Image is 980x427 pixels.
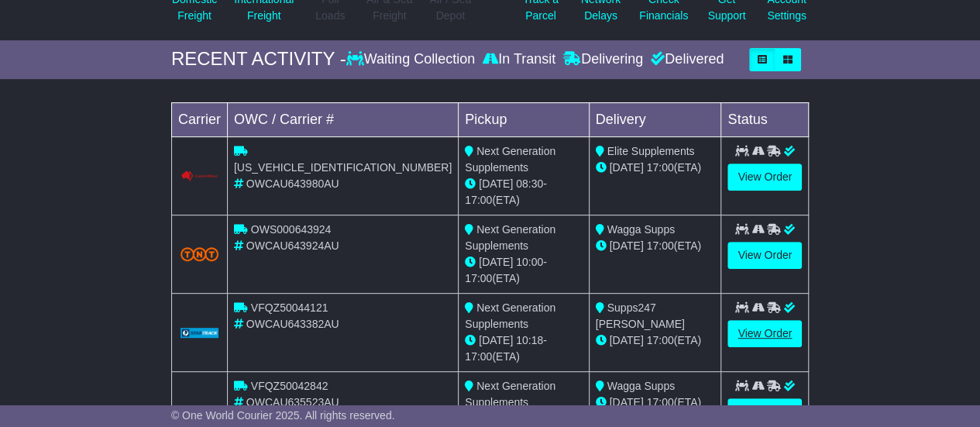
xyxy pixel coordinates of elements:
[646,396,673,408] span: 17:00
[646,334,673,346] span: 17:00
[171,409,395,422] span: © One World Courier 2025. All rights reserved.
[459,102,589,136] td: Pickup
[171,102,227,136] td: Carrier
[465,223,555,252] span: Next Generation Supplements
[610,239,644,252] span: [DATE]
[479,51,559,68] div: In Transit
[610,334,644,346] span: [DATE]
[181,170,219,183] img: Couriers_Please.png
[251,223,332,236] span: OWS000643924
[596,394,715,411] div: (ETA)
[727,164,802,191] a: View Order
[171,48,346,71] div: RECENT ACTIVITY -
[465,350,492,363] span: 17:00
[465,176,582,208] div: - (ETA)
[465,272,492,284] span: 17:00
[465,301,555,330] span: Next Generation Supplements
[516,256,543,268] span: 10:00
[727,242,802,269] a: View Order
[465,332,582,365] div: - (ETA)
[479,177,513,190] span: [DATE]
[251,380,328,392] span: VFQZ50042842
[596,301,685,330] span: Supps247 [PERSON_NAME]
[479,334,513,346] span: [DATE]
[607,223,675,236] span: Wagga Supps
[646,161,673,174] span: 17:00
[246,239,339,252] span: OWCAU643924AU
[227,102,458,136] td: OWC / Carrier #
[647,51,724,68] div: Delivered
[479,256,513,268] span: [DATE]
[181,247,219,261] img: TNT_Domestic.png
[465,145,555,174] span: Next Generation Supplements
[596,332,715,349] div: (ETA)
[234,161,452,174] span: [US_VEHICLE_IDENTIFICATION_NUMBER]
[559,51,647,68] div: Delivering
[610,396,644,408] span: [DATE]
[589,102,721,136] td: Delivery
[721,102,809,136] td: Status
[246,396,339,408] span: OWCAU635523AU
[727,398,802,425] a: View Order
[346,51,479,68] div: Waiting Collection
[246,318,339,330] span: OWCAU643382AU
[596,160,715,176] div: (ETA)
[516,334,543,346] span: 10:18
[607,145,695,157] span: Elite Supplements
[516,177,543,190] span: 08:30
[727,320,802,347] a: View Order
[465,254,582,287] div: - (ETA)
[596,238,715,254] div: (ETA)
[610,161,644,174] span: [DATE]
[181,328,219,338] img: GetCarrierServiceLogo
[251,301,328,314] span: VFQZ50044121
[246,177,339,190] span: OWCAU643980AU
[646,239,673,252] span: 17:00
[607,380,675,392] span: Wagga Supps
[465,194,492,206] span: 17:00
[465,380,555,408] span: Next Generation Supplements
